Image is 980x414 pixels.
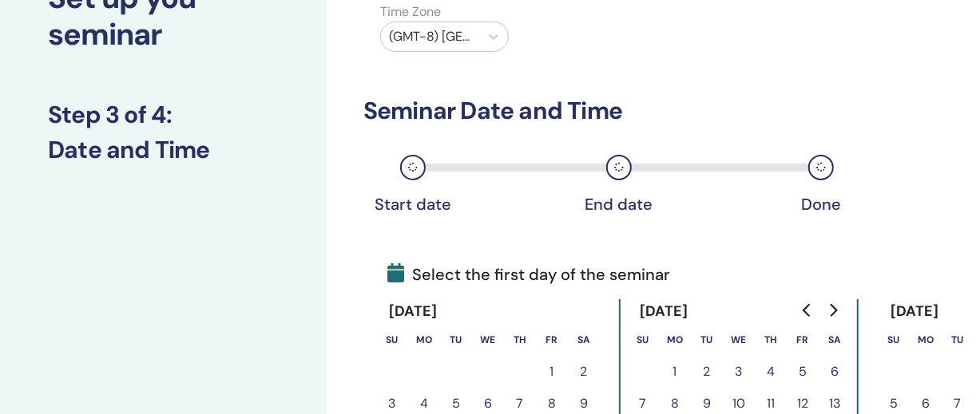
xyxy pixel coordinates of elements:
button: 5 [787,356,819,388]
th: Monday [408,324,440,356]
button: 1 [659,356,691,388]
div: Start date [373,195,453,214]
h3: Step 3 of 4 : [48,101,279,129]
th: Monday [910,324,942,356]
div: [DATE] [627,299,701,324]
button: 1 [536,356,568,388]
div: [DATE] [878,299,952,324]
button: 3 [723,356,755,388]
span: Select the first day of the seminar [387,262,670,286]
th: Thursday [504,324,536,356]
h3: Date and Time [48,136,279,164]
label: Time Zone [371,2,518,22]
div: End date [579,195,659,214]
th: Sunday [376,324,408,356]
th: Tuesday [440,324,472,356]
button: 4 [755,356,787,388]
button: Go to next month [820,294,846,326]
th: Sunday [627,324,659,356]
th: Wednesday [723,324,755,356]
button: 6 [819,356,851,388]
th: Wednesday [472,324,504,356]
button: Go to previous month [795,294,820,326]
th: Monday [659,324,691,356]
th: Friday [787,324,819,356]
h3: Seminar Date and Time [363,97,839,125]
th: Tuesday [942,324,974,356]
div: Done [781,195,861,214]
div: [DATE] [376,299,450,324]
button: 2 [691,356,723,388]
th: Sunday [878,324,910,356]
th: Tuesday [691,324,723,356]
button: 2 [568,356,600,388]
th: Thursday [755,324,787,356]
th: Saturday [819,324,851,356]
th: Saturday [568,324,600,356]
th: Friday [536,324,568,356]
